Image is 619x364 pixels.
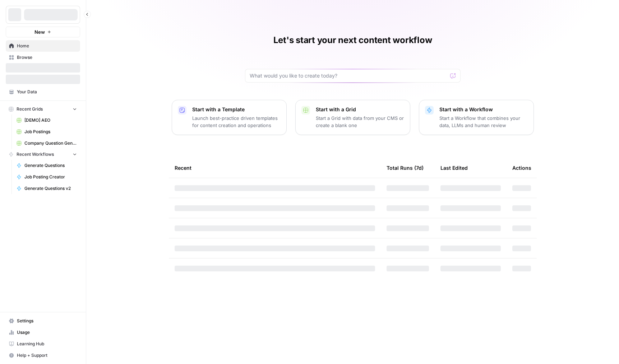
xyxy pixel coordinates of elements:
span: [DEMO] AEO [24,117,77,123]
button: Recent Workflows [6,149,80,160]
input: What would you like to create today? [250,72,447,79]
p: Start a Workflow that combines your data, LLMs and human review [439,115,528,129]
a: Company Question Generation [13,137,80,149]
button: Recent Grids [6,104,80,115]
span: Learning Hub [17,341,77,347]
div: Recent [175,158,375,178]
a: Generate Questions [13,160,80,171]
button: Start with a GridStart a Grid with data from your CMS or create a blank one [295,100,410,135]
span: Recent Workflows [17,151,54,158]
span: Home [17,43,77,49]
p: Start with a Template [192,106,281,113]
a: Settings [6,315,80,327]
a: Usage [6,327,80,338]
button: New [6,27,80,37]
p: Start with a Workflow [439,106,528,113]
a: Job Postings [13,126,80,137]
span: Your Data [17,89,77,95]
span: Help + Support [17,352,77,359]
button: Help + Support [6,350,80,361]
a: Job Posting Creator [13,171,80,183]
a: Home [6,40,80,52]
a: Browse [6,52,80,63]
a: Learning Hub [6,338,80,350]
span: Generate Questions v2 [24,185,77,192]
span: Browse [17,54,77,61]
span: Job Posting Creator [24,174,77,180]
button: Start with a TemplateLaunch best-practice driven templates for content creation and operations [172,100,287,135]
a: Generate Questions v2 [13,183,80,194]
span: Job Postings [24,129,77,135]
span: Generate Questions [24,162,77,169]
a: Your Data [6,86,80,98]
p: Start a Grid with data from your CMS or create a blank one [316,115,404,129]
a: [DEMO] AEO [13,115,80,126]
button: Start with a WorkflowStart a Workflow that combines your data, LLMs and human review [419,100,534,135]
p: Launch best-practice driven templates for content creation and operations [192,115,281,129]
h1: Let's start your next content workflow [273,34,432,46]
p: Start with a Grid [316,106,404,113]
span: Usage [17,329,77,336]
div: Total Runs (7d) [387,158,424,178]
span: Settings [17,318,77,324]
span: Recent Grids [17,106,43,112]
div: Last Edited [440,158,468,178]
div: Actions [512,158,531,178]
span: Company Question Generation [24,140,77,146]
span: New [34,28,45,36]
